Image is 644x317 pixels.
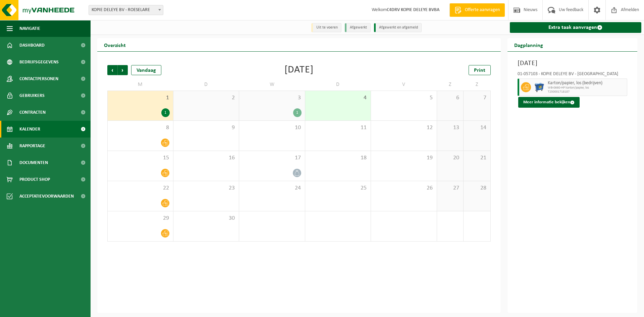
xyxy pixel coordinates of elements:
[243,184,302,192] span: 24
[309,94,368,102] span: 4
[243,94,302,102] span: 3
[111,124,170,131] span: 8
[111,154,170,162] span: 15
[440,184,460,192] span: 27
[19,54,59,70] span: Bedrijfsgegevens
[437,78,464,91] td: Z
[449,3,505,17] a: Offerte aanvragen
[161,108,170,117] div: 1
[309,154,368,162] span: 18
[464,78,490,91] td: Z
[243,124,302,131] span: 10
[111,184,170,192] span: 22
[89,5,163,15] span: KOPIE DELEYE BV - ROESELARE
[239,78,305,91] td: W
[440,154,460,162] span: 20
[548,81,626,86] span: Karton/papier, los (bedrijven)
[371,78,437,91] td: V
[374,184,433,192] span: 26
[177,184,236,192] span: 23
[19,154,48,171] span: Documenten
[467,124,487,131] span: 14
[173,78,239,91] td: D
[309,184,368,192] span: 25
[293,108,302,117] div: 1
[19,20,40,37] span: Navigatie
[309,124,368,131] span: 11
[111,94,170,102] span: 1
[177,154,236,162] span: 16
[19,171,50,188] span: Product Shop
[19,37,45,54] span: Dashboard
[469,65,491,75] a: Print
[474,68,485,73] span: Print
[534,82,544,92] img: WB-0660-HPE-BE-01
[374,124,433,131] span: 12
[305,78,371,91] td: D
[374,23,422,32] li: Afgewerkt en afgemeld
[19,70,58,87] span: Contactpersonen
[374,94,433,102] span: 5
[177,215,236,222] span: 30
[510,22,642,33] a: Extra taak aanvragen
[111,215,170,222] span: 29
[19,188,74,205] span: Acceptatievoorwaarden
[107,65,117,75] span: Vorige
[311,23,341,32] li: Uit te voeren
[467,94,487,102] span: 7
[131,65,161,75] div: Vandaag
[19,87,45,104] span: Gebruikers
[107,78,173,91] td: M
[284,65,314,75] div: [DATE]
[89,5,163,15] span: KOPIE DELEYE BV - ROESELARE
[440,94,460,102] span: 6
[177,94,236,102] span: 2
[518,58,628,68] h3: [DATE]
[518,72,628,78] div: 01-057103 - KOPIE DELEYE BV - [GEOGRAPHIC_DATA]
[19,104,46,121] span: Contracten
[518,97,580,108] button: Meer informatie bekijken
[374,154,433,162] span: 19
[548,86,626,90] span: WB-0660-HP karton/papier, los
[97,38,132,51] h2: Overzicht
[118,65,128,75] span: Volgende
[19,121,40,138] span: Kalender
[467,184,487,192] span: 28
[19,138,45,154] span: Rapportage
[507,38,550,51] h2: Dagplanning
[463,7,501,13] span: Offerte aanvragen
[467,154,487,162] span: 21
[243,154,302,162] span: 17
[345,23,371,32] li: Afgewerkt
[548,90,626,94] span: T250001718187
[440,124,460,131] span: 13
[177,124,236,131] span: 9
[387,7,439,12] strong: C4DRV KOPIE DELEYE BVBA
